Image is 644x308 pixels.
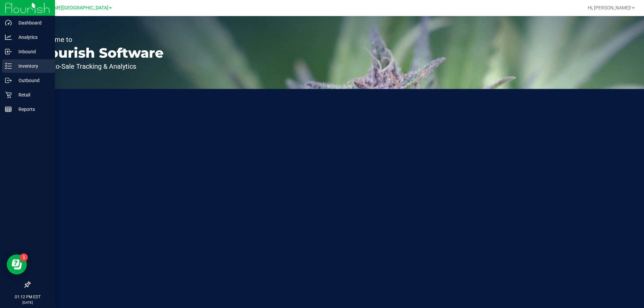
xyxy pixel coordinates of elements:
[25,5,108,11] span: [PERSON_NAME][GEOGRAPHIC_DATA]
[3,294,52,300] p: 01:12 PM EDT
[12,105,52,113] p: Reports
[12,33,52,41] p: Analytics
[12,48,52,56] p: Inbound
[12,76,52,84] p: Outbound
[20,253,28,261] iframe: Resource center unread badge
[5,63,12,69] inline-svg: Inventory
[36,36,164,43] p: Welcome to
[5,48,12,55] inline-svg: Inbound
[5,106,12,113] inline-svg: Reports
[12,91,52,99] p: Retail
[5,19,12,26] inline-svg: Dashboard
[36,46,164,60] p: Flourish Software
[36,63,164,70] p: Seed-to-Sale Tracking & Analytics
[5,91,12,98] inline-svg: Retail
[3,300,52,305] p: [DATE]
[5,77,12,84] inline-svg: Outbound
[7,254,27,274] iframe: Resource center
[5,34,12,41] inline-svg: Analytics
[588,5,631,10] span: Hi, [PERSON_NAME]!
[12,62,52,70] p: Inventory
[12,19,52,27] p: Dashboard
